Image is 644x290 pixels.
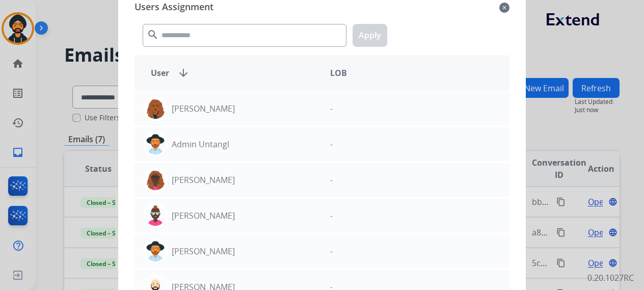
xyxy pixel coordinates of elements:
p: [PERSON_NAME] [172,245,235,257]
p: - [330,245,333,257]
mat-icon: arrow_downward [177,67,190,79]
p: [PERSON_NAME] [172,102,235,115]
mat-icon: search [147,29,159,41]
p: [PERSON_NAME] [172,174,235,186]
p: - [330,174,333,186]
button: Apply [353,24,387,47]
p: - [330,209,333,222]
mat-icon: close [499,2,509,14]
p: Admin Untangl [172,138,229,150]
p: - [330,102,333,115]
div: User [143,67,322,79]
p: [PERSON_NAME] [172,209,235,222]
p: - [330,138,333,150]
span: LOB [330,67,347,79]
